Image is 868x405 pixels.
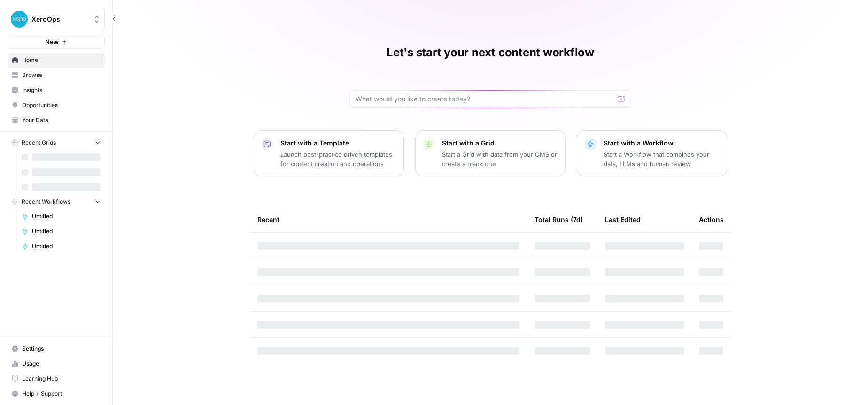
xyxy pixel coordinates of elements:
a: Insights [8,83,105,98]
p: Start with a Template [280,138,396,148]
div: Actions [699,206,724,232]
p: Launch best-practice driven templates for content creation and operations [280,150,396,168]
div: Total Runs (7d) [535,206,583,232]
input: What would you like to create today? [356,94,614,104]
p: Start with a Workflow [604,138,719,148]
p: Start a Grid with data from your CMS or create a blank one [442,150,558,168]
div: Last Edited [605,206,641,232]
a: Untitled [17,209,105,224]
span: Untitled [32,242,101,251]
a: Opportunities [8,98,105,113]
span: Insights [22,86,101,94]
p: Start a Workflow that combines your data, LLMs and human review [604,150,719,168]
a: Usage [8,356,105,371]
span: Untitled [32,212,101,221]
span: Usage [22,359,101,368]
button: Workspace: XeroOps [8,8,105,31]
span: Help + Support [22,390,101,398]
button: Help + Support [8,386,105,401]
button: Start with a WorkflowStart a Workflow that combines your data, LLMs and human review [577,130,727,176]
a: Browse [8,68,105,83]
a: Untitled [17,224,105,239]
a: Home [8,53,105,68]
a: Settings [8,341,105,356]
span: Recent Grids [22,138,56,147]
span: Browse [22,71,101,79]
a: Untitled [17,239,105,254]
button: New [8,35,105,49]
a: Your Data [8,113,105,128]
span: Recent Workflows [22,198,70,206]
span: Home [22,56,101,64]
span: XeroOps [31,15,88,24]
img: XeroOps Logo [11,11,28,28]
p: Start with a Grid [442,138,558,148]
span: New [45,37,59,46]
button: Start with a GridStart a Grid with data from your CMS or create a blank one [415,130,566,176]
button: Start with a TemplateLaunch best-practice driven templates for content creation and operations [254,130,404,176]
span: Learning Hub [22,374,101,383]
span: Opportunities [22,101,101,109]
div: Recent [257,206,519,232]
button: Recent Workflows [8,195,105,209]
h1: Let's start your next content workflow [387,45,594,60]
span: Untitled [32,227,101,236]
span: Your Data [22,116,101,124]
button: Recent Grids [8,136,105,150]
a: Learning Hub [8,371,105,386]
span: Settings [22,344,101,353]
